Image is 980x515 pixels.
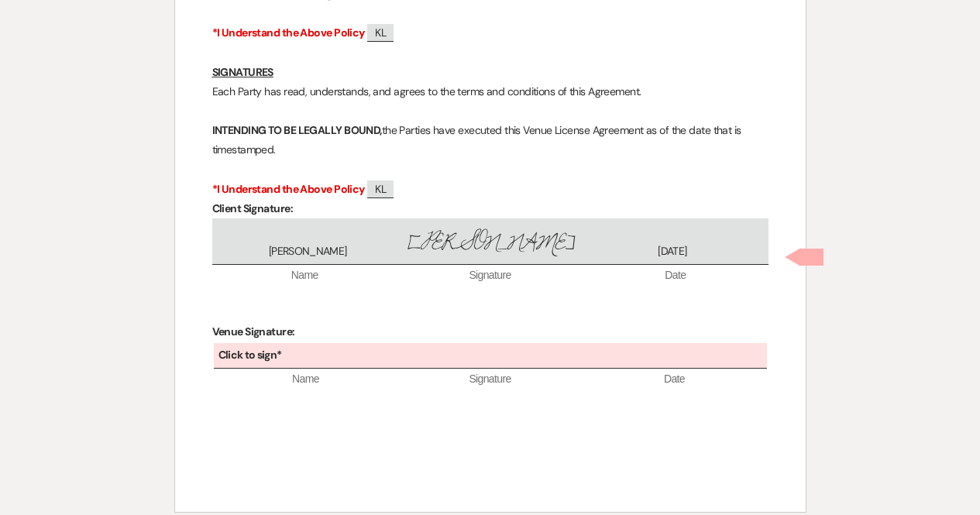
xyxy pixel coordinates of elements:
[212,121,769,160] p: the Parties have executed this Venue License Agreement as of the date that is timestamped.
[212,65,273,79] u: SIGNATURES
[212,82,769,101] p: Each Party has read, understands, and agrees to the terms and conditions of this Agreement.
[212,324,295,338] strong: Venue Signature:
[212,26,365,39] strong: *I Understand the Above Policy
[367,24,394,42] span: KL
[399,226,581,259] span: [PERSON_NAME]
[581,244,763,259] span: [DATE]
[212,182,365,196] strong: *I Understand the Above Policy
[583,268,768,283] span: Date
[583,372,767,387] span: Date
[212,123,382,137] strong: INTENDING TO BE LEGALLY BOUND,
[367,180,394,198] span: KL
[217,244,399,259] span: [PERSON_NAME]
[212,201,293,215] strong: Client Signature:
[397,268,583,283] span: Signature
[212,268,397,283] span: Name
[214,372,398,387] span: Name
[218,348,282,362] b: Click to sign*
[398,372,583,387] span: Signature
